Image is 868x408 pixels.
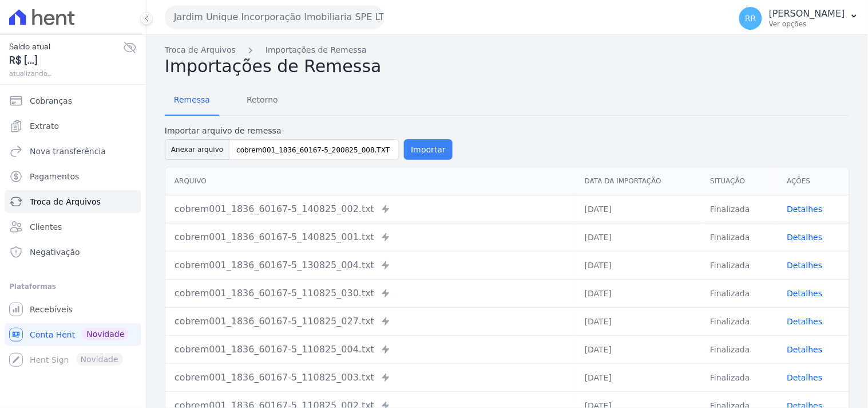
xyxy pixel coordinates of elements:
[787,261,823,270] a: Detalhes
[175,258,566,272] div: cobrem001_1836_60167-5_130825_004.txt
[240,88,285,111] span: Retorno
[165,44,850,56] nav: Breadcrumb
[30,95,72,107] span: Cobranças
[165,6,385,29] button: Jardim Unique Incorporação Imobiliaria SPE LTDA
[165,56,850,77] h2: Importações de Remessa
[787,289,823,298] a: Detalhes
[265,44,367,56] a: Importações de Remessa
[5,215,141,238] a: Clientes
[9,68,123,79] span: atualizando...
[9,53,123,68] span: R$ [...]
[175,230,566,244] div: cobrem001_1836_60167-5_140825_001.txt
[30,329,75,340] span: Conta Hent
[576,335,701,363] td: [DATE]
[165,125,453,137] label: Importar arquivo de remessa
[769,19,845,29] p: Ver opções
[5,323,141,346] a: Conta Hent Novidade
[701,195,778,223] td: Finalizada
[787,345,823,354] a: Detalhes
[175,287,566,300] div: cobrem001_1836_60167-5_110825_030.txt
[769,8,845,19] p: [PERSON_NAME]
[30,146,106,157] span: Nova transferência
[237,86,287,116] a: Retorno
[576,307,701,335] td: [DATE]
[175,315,566,328] div: cobrem001_1836_60167-5_110825_027.txt
[30,196,101,207] span: Troca de Arquivos
[576,195,701,223] td: [DATE]
[175,343,566,356] div: cobrem001_1836_60167-5_110825_004.txt
[30,171,79,182] span: Pagamentos
[730,2,868,34] button: RR [PERSON_NAME] Ver opções
[165,139,229,160] button: Anexar arquivo
[165,44,236,56] a: Troca de Arquivos
[787,317,823,326] a: Detalhes
[576,223,701,251] td: [DATE]
[701,335,778,363] td: Finalizada
[30,304,73,315] span: Recebíveis
[701,223,778,251] td: Finalizada
[232,143,397,157] input: Selecionar arquivo
[787,205,823,214] a: Detalhes
[167,88,217,111] span: Remessa
[701,251,778,279] td: Finalizada
[576,363,701,391] td: [DATE]
[5,165,141,188] a: Pagamentos
[30,120,59,132] span: Extrato
[701,167,778,195] th: Situação
[5,115,141,138] a: Extrato
[5,241,141,264] a: Negativação
[745,14,756,22] span: RR
[701,363,778,391] td: Finalizada
[165,86,219,116] a: Remessa
[30,246,80,258] span: Negativação
[787,233,823,242] a: Detalhes
[778,167,849,195] th: Ações
[701,307,778,335] td: Finalizada
[175,202,566,216] div: cobrem001_1836_60167-5_140825_002.txt
[9,280,137,293] div: Plataformas
[5,89,141,112] a: Cobranças
[9,89,137,371] nav: Sidebar
[576,279,701,307] td: [DATE]
[787,373,823,382] a: Detalhes
[175,371,566,385] div: cobrem001_1836_60167-5_110825_003.txt
[82,328,129,340] span: Novidade
[701,279,778,307] td: Finalizada
[30,221,62,233] span: Clientes
[576,251,701,279] td: [DATE]
[576,167,701,195] th: Data da Importação
[5,190,141,213] a: Troca de Arquivos
[5,298,141,321] a: Recebíveis
[165,167,576,195] th: Arquivo
[9,41,123,53] span: Saldo atual
[5,140,141,163] a: Nova transferência
[404,139,453,160] button: Importar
